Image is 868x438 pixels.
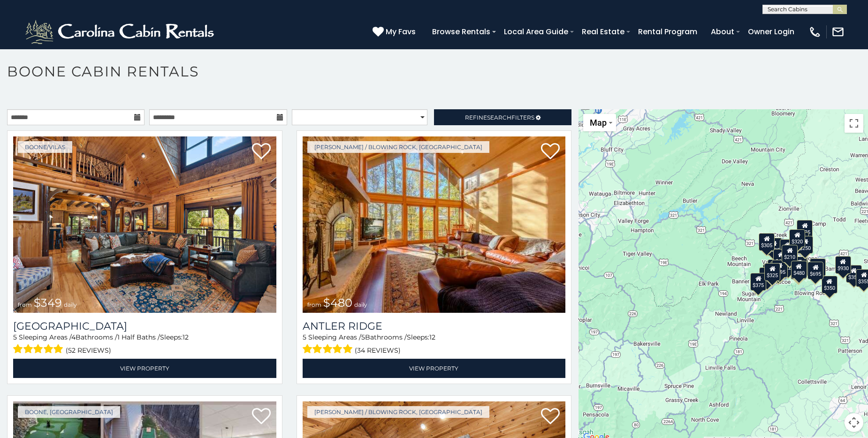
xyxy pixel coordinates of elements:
[434,109,571,125] a: RefineSearchFilters
[361,333,365,341] span: 5
[303,320,566,332] a: Antler Ridge
[303,333,306,341] span: 5
[583,114,616,131] button: Change map style
[487,114,511,121] span: Search
[307,141,489,153] a: [PERSON_NAME] / Blowing Rock, [GEOGRAPHIC_DATA]
[66,344,111,356] span: (52 reviews)
[373,26,418,38] a: My Favs
[355,344,401,356] span: (34 reviews)
[13,332,276,356] div: Sleeping Areas / Bathrooms / Sleeps:
[64,301,77,308] span: daily
[427,23,495,40] a: Browse Rentals
[429,333,435,341] span: 12
[590,118,607,128] span: Map
[499,23,573,40] a: Local Area Guide
[706,23,739,40] a: About
[791,257,807,274] div: $395
[303,332,566,356] div: Sleeping Areas / Bathrooms / Sleeps:
[772,260,788,278] div: $395
[845,413,863,432] button: Map camera controls
[797,236,813,254] div: $250
[18,141,72,153] a: Boone/Vilas
[808,25,822,38] img: phone-regular-white.png
[789,229,805,247] div: $320
[71,333,76,341] span: 4
[541,142,560,162] a: Add to favorites
[831,25,845,38] img: mail-regular-white.png
[183,333,189,341] span: 12
[807,262,823,279] div: $695
[750,273,766,291] div: $375
[13,136,276,313] a: Diamond Creek Lodge from $349 daily
[633,23,702,40] a: Rental Program
[797,220,813,238] div: $525
[13,320,276,332] a: [GEOGRAPHIC_DATA]
[577,23,629,40] a: Real Estate
[791,261,807,279] div: $480
[822,276,838,294] div: $350
[845,114,863,133] button: Toggle fullscreen view
[18,301,32,308] span: from
[386,26,416,38] span: My Favs
[810,258,826,276] div: $380
[252,142,271,162] a: Add to favorites
[835,256,851,274] div: $930
[13,320,276,332] h3: Diamond Creek Lodge
[465,114,534,121] span: Refine Filters
[303,136,566,313] a: Antler Ridge from $480 daily
[773,249,789,267] div: $410
[117,333,160,341] span: 1 Half Baths /
[252,407,271,427] a: Add to favorites
[764,263,780,281] div: $325
[23,18,218,46] img: White-1-2.png
[13,359,276,378] a: View Property
[307,406,489,418] a: [PERSON_NAME] / Blowing Rock, [GEOGRAPHIC_DATA]
[307,301,321,308] span: from
[34,296,62,310] span: $349
[759,233,775,251] div: $305
[303,136,566,313] img: Antler Ridge
[354,301,367,308] span: daily
[13,136,276,313] img: Diamond Creek Lodge
[541,407,560,427] a: Add to favorites
[782,245,798,263] div: $210
[845,265,861,283] div: $355
[13,333,17,341] span: 5
[779,239,795,257] div: $565
[323,296,352,310] span: $480
[743,23,799,40] a: Owner Login
[18,406,120,418] a: Boone, [GEOGRAPHIC_DATA]
[303,359,566,378] a: View Property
